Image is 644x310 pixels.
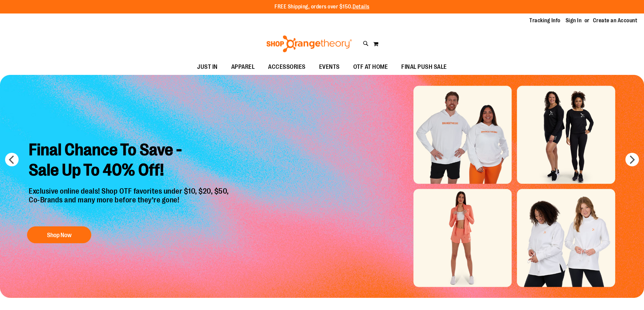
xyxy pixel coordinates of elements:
a: OTF AT HOME [347,59,395,75]
a: Sign In [566,17,582,24]
p: Exclusive online deals! Shop OTF favorites under $10, $20, $50, Co-Brands and many more before th... [24,187,236,220]
a: FINAL PUSH SALE [395,59,454,75]
p: FREE Shipping, orders over $150. [275,3,369,11]
span: OTF AT HOME [353,59,388,75]
span: FINAL PUSH SALE [401,59,447,75]
button: Shop Now [27,226,91,243]
a: Final Chance To Save -Sale Up To 40% Off! Exclusive online deals! Shop OTF favorites under $10, $... [24,135,236,247]
span: APPAREL [231,59,255,75]
a: ACCESSORIES [261,59,312,75]
a: Details [353,4,369,10]
a: EVENTS [312,59,347,75]
a: Tracking Info [529,17,560,24]
a: Create an Account [593,17,638,24]
span: ACCESSORIES [268,59,306,75]
img: Shop Orangetheory [265,35,353,52]
button: prev [5,153,19,166]
span: JUST IN [197,59,218,75]
a: JUST IN [190,59,224,75]
span: EVENTS [319,59,340,75]
a: APPAREL [224,59,262,75]
button: next [625,153,639,166]
h2: Final Chance To Save - Sale Up To 40% Off! [24,135,236,187]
